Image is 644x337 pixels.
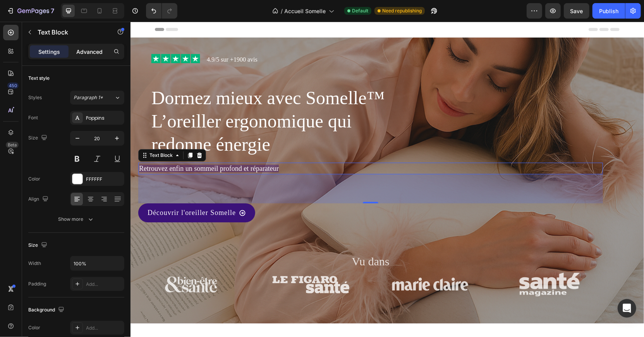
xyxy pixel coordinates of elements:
[74,94,103,101] span: Paragraph 1*
[3,3,58,19] button: 7
[70,91,124,105] button: Paragraph 1*
[70,256,124,270] input: Auto
[38,48,60,56] p: Settings
[28,175,40,182] div: Color
[28,194,50,205] div: Align
[28,133,49,143] div: Size
[29,252,92,273] img: gempages_578467041686586249-70c55db5-08d3-4e5a-b868-667cd1b8c0fc.png
[352,7,368,14] span: Default
[570,8,583,14] span: Save
[28,240,49,251] div: Size
[281,7,283,15] span: /
[592,3,625,19] button: Publish
[7,83,19,89] div: 450
[86,281,122,288] div: Add...
[146,3,177,19] div: Undo/Redo
[618,299,636,318] div: Open Intercom Messenger
[382,7,422,14] span: Need republishing
[131,22,644,337] iframe: Design area
[28,280,46,287] div: Padding
[221,233,259,246] span: Vu dans
[261,255,338,270] img: gempages_578467041686586249-5494a2c3-b4a1-44a6-af34-0833dd7930a4.png
[28,305,66,315] div: Background
[86,176,122,183] div: FFFFFF
[28,114,38,121] div: Font
[599,7,618,15] div: Publish
[388,251,450,275] img: gempages_578467041686586249-f98ccc95-4b31-4e5d-835b-0ef9ba0fbb92.png
[76,48,103,56] p: Advanced
[28,94,42,101] div: Styles
[28,324,40,331] div: Color
[38,28,103,37] p: Text Block
[86,115,122,122] div: Poppins
[28,260,41,267] div: Width
[6,142,19,148] div: Beta
[86,325,122,332] div: Add...
[284,7,326,15] span: Accueil Somelle
[28,212,124,226] button: Show more
[58,215,94,223] div: Show more
[564,3,589,19] button: Save
[142,252,219,273] img: gempages_578467041686586249-532e857a-0b69-4267-ab50-7ebd045c324b.png
[51,6,54,15] p: 7
[28,75,50,82] div: Text style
